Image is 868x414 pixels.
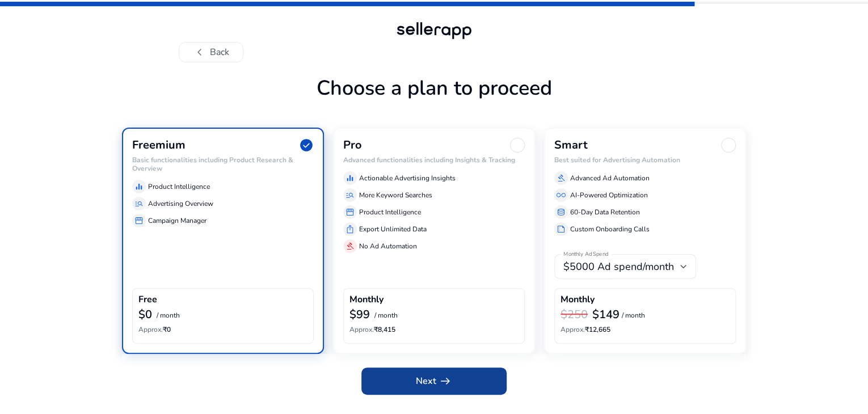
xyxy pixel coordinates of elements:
span: $5000 Ad spend/month [563,260,674,273]
b: $99 [349,307,370,322]
p: Export Unlimited Data [359,224,427,234]
span: database [557,208,566,217]
span: Approx. [561,325,585,334]
h6: Basic functionalities including Product Research & Overview [132,156,314,172]
h6: Advanced functionalities including Insights & Tracking [343,156,525,164]
p: Product Intelligence [359,207,421,217]
p: / month [374,312,398,319]
span: check_circle [299,138,314,153]
span: equalizer [345,174,355,183]
p: More Keyword Searches [359,190,432,200]
mat-label: Monthly Ad Spend [563,251,608,259]
h6: ₹0 [138,326,307,333]
p: Custom Onboarding Calls [570,224,650,234]
h4: Free [138,294,157,305]
span: Approx. [138,325,163,334]
h4: Monthly [561,294,595,305]
p: Advertising Overview [148,198,213,209]
h3: $250 [561,308,588,322]
span: chevron_left [193,45,207,59]
span: all_inclusive [557,191,566,200]
span: gavel [557,174,566,183]
span: summarize [557,225,566,234]
button: chevron_leftBack [179,42,243,62]
span: manage_search [134,199,144,208]
b: $0 [138,307,152,322]
h3: Smart [554,138,588,152]
h3: Pro [343,138,362,152]
span: Approx. [349,325,374,334]
h6: ₹12,665 [561,326,730,333]
span: equalizer [134,182,144,191]
span: Next [416,374,452,388]
span: ios_share [345,225,355,234]
span: manage_search [345,191,355,200]
span: gavel [345,242,355,251]
h4: Monthly [349,294,384,305]
p: Product Intelligence [148,181,210,192]
b: $149 [592,307,620,322]
p: Advanced Ad Automation [570,173,650,183]
span: storefront [345,208,355,217]
h6: Best suited for Advertising Automation [554,156,736,164]
span: arrow_right_alt [439,374,452,388]
h1: Choose a plan to proceed [122,76,746,128]
h3: Freemium [132,138,186,152]
span: storefront [134,216,144,225]
p: Campaign Manager [148,216,207,226]
p: / month [157,312,180,319]
p: Actionable Advertising Insights [359,173,456,183]
h6: ₹8,415 [349,326,519,333]
button: Nextarrow_right_alt [361,367,507,395]
p: / month [622,312,645,319]
p: AI-Powered Optimization [570,190,648,200]
p: 60-Day Data Retention [570,207,640,217]
p: No Ad Automation [359,241,417,251]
